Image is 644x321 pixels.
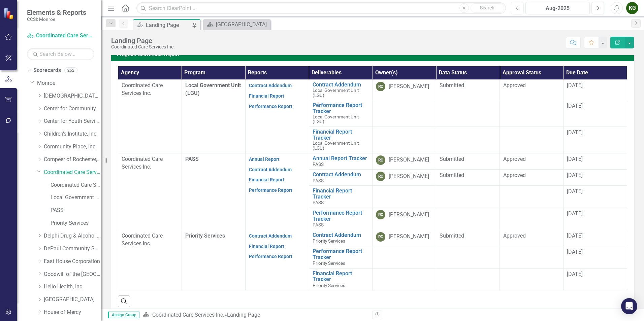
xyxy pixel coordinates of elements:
td: Double-Click to Edit [373,127,436,153]
td: Double-Click to Edit [373,208,436,230]
p: Coordinated Care Services Inc. [122,232,178,248]
a: DePaul Community Services, lnc. [44,245,101,253]
span: [DATE] [567,233,583,239]
small: CCSI: Monroe [27,16,86,22]
span: PASS [313,222,324,227]
td: Double-Click to Edit [118,153,182,230]
a: Performance Report Tracker [313,210,369,222]
td: Double-Click to Edit [563,100,627,127]
a: Contract Addendum [249,167,292,172]
a: Financial Report Tracker [313,129,369,141]
span: Approved [503,82,526,88]
td: Double-Click to Edit Right Click for Context Menu [309,208,373,230]
span: Submitted [440,156,464,162]
a: Coordinated Care Services Inc. [152,312,224,318]
td: Double-Click to Edit [563,268,627,290]
a: Performance Report [249,104,292,109]
a: Performance Report Tracker [313,248,369,260]
td: Double-Click to Edit [436,268,500,290]
a: Financial Report [249,93,284,99]
td: Double-Click to Edit [245,230,309,290]
a: Performance Report [249,254,292,259]
td: Double-Click to Edit [436,153,500,169]
td: Double-Click to Edit [500,169,563,185]
td: Double-Click to Edit [500,268,563,290]
a: Financial Report Tracker [313,188,369,200]
span: Priority Services [313,260,345,266]
td: Double-Click to Edit [436,246,500,268]
td: Double-Click to Edit [500,230,563,246]
td: Double-Click to Edit [436,230,500,246]
a: Community Place, Inc. [44,143,101,151]
span: Submitted [440,233,464,239]
span: PASS [313,178,324,183]
a: Financial Report Tracker [313,271,369,282]
a: Annual Report [249,156,280,162]
input: Search ClearPoint... [136,2,506,14]
a: Children's Institute, Inc. [44,130,101,138]
span: [DATE] [567,271,583,277]
td: Double-Click to Edit [563,153,627,169]
a: Local Government Unit (LGU) [51,194,101,202]
span: Assign Group [108,312,139,318]
td: Double-Click to Edit [436,127,500,153]
span: [DATE] [567,129,583,136]
td: Double-Click to Edit [563,127,627,153]
td: Double-Click to Edit [500,186,563,208]
td: Double-Click to Edit [373,230,436,246]
td: Double-Click to Edit [563,80,627,100]
td: Double-Click to Edit [500,100,563,127]
div: RC [376,232,385,242]
td: Double-Click to Edit [563,186,627,208]
a: House of Mercy [44,309,101,316]
div: Landing Page [146,21,190,29]
a: Priority Services [51,219,101,227]
div: [PERSON_NAME] [389,233,429,241]
div: Aug-2025 [528,4,587,12]
a: Contract Addendum [313,172,369,178]
td: Double-Click to Edit [500,127,563,153]
div: [PERSON_NAME] [389,83,429,91]
a: Performance Report [249,187,292,193]
span: Approved [503,156,526,162]
span: Submitted [440,82,464,88]
td: Double-Click to Edit [118,80,182,153]
span: Local Government Unit (LGU) [185,82,241,96]
span: Local Government Unit (LGU) [313,87,359,98]
a: Goodwill of the [GEOGRAPHIC_DATA] [44,271,101,278]
td: Double-Click to Edit [373,169,436,185]
span: [DATE] [567,188,583,194]
div: RC [376,210,385,219]
a: Contract Addendum [249,233,292,239]
td: Double-Click to Edit [373,186,436,208]
a: Coordinated Care Services Inc. (MCOMH Internal) [51,181,101,189]
span: PASS [185,156,199,162]
div: Open Intercom Messenger [621,298,637,314]
span: [DATE] [567,172,583,178]
div: RC [376,155,385,165]
button: KG [626,2,638,14]
p: Coordinated Care Services Inc. [122,82,178,97]
span: [DATE] [567,249,583,255]
td: Double-Click to Edit [373,268,436,290]
span: Approved [503,233,526,239]
td: Double-Click to Edit [563,230,627,246]
a: Delphi Drug & Alcohol Council [44,232,101,240]
td: Double-Click to Edit Right Click for Context Menu [309,80,373,100]
td: Double-Click to Edit [245,80,309,153]
td: Double-Click to Edit Right Click for Context Menu [309,169,373,185]
a: East House Corporation [44,258,101,265]
td: Double-Click to Edit Right Click for Context Menu [309,186,373,208]
td: Double-Click to Edit Right Click for Context Menu [309,268,373,290]
a: Coordinated Care Services Inc. [27,32,94,40]
div: Landing Page [227,312,260,318]
a: Monroe [37,79,101,87]
a: Financial Report [249,244,284,249]
a: Contract Addendum [313,82,369,88]
a: Performance Report Tracker [313,102,369,114]
a: Center for Youth Services, Inc. [44,117,101,125]
td: Double-Click to Edit [118,230,182,290]
a: Compeer of Rochester, Inc. [44,156,101,164]
td: Double-Click to Edit [563,169,627,185]
td: Double-Click to Edit [500,153,563,169]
